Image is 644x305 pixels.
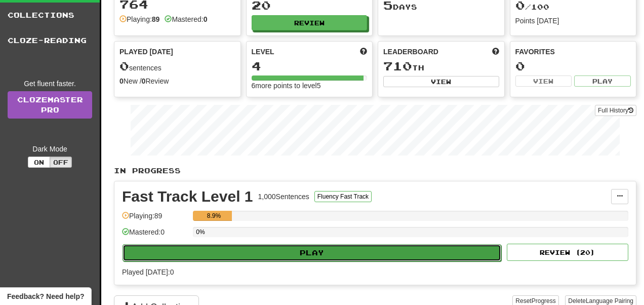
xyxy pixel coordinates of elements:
span: 0 [119,59,129,73]
div: 4 [252,60,368,72]
span: Open feedback widget [7,291,84,301]
button: Play [574,75,631,87]
div: Points [DATE] [515,16,631,26]
div: Dark Mode [8,144,92,154]
span: Played [DATE]: 0 [122,268,174,276]
button: Review [252,15,368,30]
strong: 89 [152,15,160,23]
strong: 0 [142,77,146,85]
strong: 0 [204,15,208,23]
p: In Progress [114,166,636,176]
strong: 0 [119,77,124,85]
div: Mastered: 0 [122,227,188,244]
div: Favorites [515,47,631,57]
div: Playing: 89 [122,211,188,227]
span: Level [252,47,274,57]
div: 8.9% [196,211,231,221]
div: Mastered: [165,14,207,24]
div: sentences [119,60,235,73]
span: Leaderboard [383,47,438,57]
span: / 100 [515,3,549,11]
button: Full History [595,105,636,116]
div: 0 [515,60,631,72]
span: Language Pairing [586,297,633,304]
span: Played [DATE] [119,47,173,57]
span: Score more points to level up [360,47,367,57]
div: 1,000 Sentences [258,192,309,202]
div: Fast Track Level 1 [122,189,253,204]
span: Progress [532,297,556,304]
button: View [383,76,499,87]
div: Get fluent faster. [8,79,92,89]
a: ClozemasterPro [8,91,92,119]
span: This week in points, UTC [492,47,499,57]
div: Playing: [119,14,159,24]
button: On [28,157,50,168]
span: 710 [383,59,412,73]
button: Off [50,157,72,168]
button: Play [123,244,501,261]
div: New / Review [119,76,235,86]
div: 6 more points to level 5 [252,81,368,91]
button: Review (20) [507,244,628,261]
button: View [515,75,572,87]
div: th [383,60,499,73]
button: Fluency Fast Track [314,191,372,202]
